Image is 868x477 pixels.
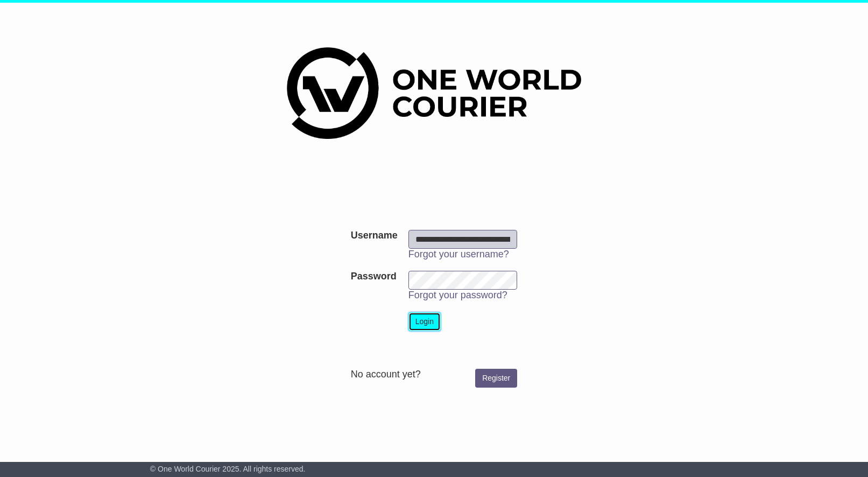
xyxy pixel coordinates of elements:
[408,290,507,300] a: Forgot your password?
[408,249,509,259] a: Forgot your username?
[150,465,306,473] span: © One World Courier 2025. All rights reserved.
[351,230,398,242] label: Username
[408,312,441,331] button: Login
[475,369,517,388] a: Register
[351,369,518,381] div: No account yet?
[287,47,581,139] img: One World
[351,271,397,283] label: Password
